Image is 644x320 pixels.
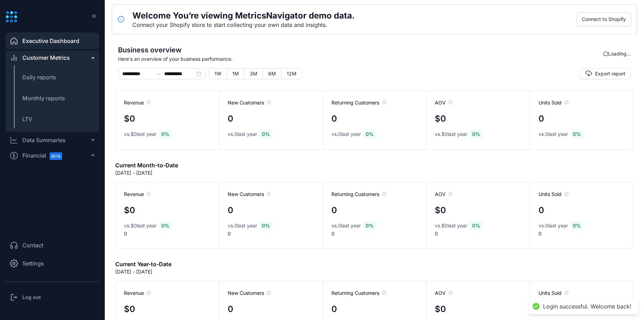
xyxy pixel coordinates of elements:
[22,148,68,163] span: Financial
[22,294,41,301] h3: Log out
[539,290,569,297] span: Units Sold
[571,221,583,230] span: 0 %
[115,169,152,176] p: [DATE] - [DATE]
[115,161,178,169] h6: Current Month-to-Date
[364,130,376,138] span: 0 %
[124,204,135,217] h4: $0
[539,99,569,106] span: Units Sold
[124,290,151,297] span: Revenue
[331,303,337,315] h4: 0
[228,112,233,125] h4: 0
[22,241,43,249] span: Contact
[22,53,70,62] span: Customer Metrics
[577,12,631,26] button: Connect to Shopify
[603,51,609,57] span: sync
[22,37,79,45] span: Executive Dashboard
[435,204,446,217] h4: $0
[260,221,272,230] span: 0 %
[228,99,271,106] span: New Customers
[539,131,568,138] span: vs. 0 last year
[331,112,337,125] h4: 0
[435,290,453,297] span: AOV
[571,130,583,138] span: 0 %
[331,191,386,198] span: Returning Customers
[156,71,161,77] span: to
[228,204,233,217] h4: 0
[228,131,257,138] span: vs. 0 last year
[331,131,361,138] span: vs. 0 last year
[115,260,171,268] h6: Current Year-to-Date
[22,74,56,81] span: Daily reports
[50,152,62,160] span: BETA
[287,71,297,77] span: 12M
[159,221,171,230] span: 0 %
[426,182,529,248] div: 0
[435,112,446,125] h4: $0
[435,191,453,198] span: AOV
[124,191,151,198] span: Revenue
[228,303,233,315] h4: 0
[331,99,386,106] span: Returning Customers
[132,10,355,21] h5: Welcome You’re viewing MetricsNavigator demo data.
[580,68,631,79] button: Export report
[219,182,322,248] div: 0
[435,222,467,229] span: vs. $0 last year
[124,131,156,138] span: vs. $0 last year
[435,303,446,315] h4: $0
[118,45,603,55] span: Business overview
[582,15,626,23] span: Connect to Shopify
[331,204,337,217] h4: 0
[539,204,544,217] h4: 0
[543,303,631,310] div: Login successful. Welcome back!
[22,116,32,123] span: LTV
[530,182,633,248] div: 0
[470,221,482,230] span: 0 %
[435,131,467,138] span: vs. $0 last year
[118,55,603,63] span: Here's an overview of your business performance.
[539,191,569,198] span: Units Sold
[331,222,361,229] span: vs. 0 last year
[260,130,272,138] span: 0 %
[22,259,44,268] span: Settings
[595,70,625,77] span: Export report
[116,182,219,248] div: 0
[323,182,426,248] div: 0
[228,191,271,198] span: New Customers
[159,130,171,138] span: 0 %
[250,71,257,77] span: 3M
[124,99,151,106] span: Revenue
[331,290,386,297] span: Returning Customers
[470,130,482,138] span: 0 %
[228,290,271,297] span: New Customers
[22,136,66,144] div: Data Summaries
[124,303,135,315] h4: $0
[22,95,65,102] span: Monthly reports
[435,99,453,106] span: AOV
[539,112,544,125] h4: 0
[539,222,568,229] span: vs. 0 last year
[124,222,156,229] span: vs. $0 last year
[156,71,161,77] span: swap-right
[603,50,631,57] div: Loading...
[232,71,239,77] span: 1M
[364,221,376,230] span: 0 %
[124,112,135,125] h4: $0
[132,21,355,28] div: Connect your Shopify store to start collecting your own data and insights.
[115,268,152,275] p: [DATE] - [DATE]
[268,71,276,77] span: 6M
[228,222,257,229] span: vs. 0 last year
[214,71,221,77] span: 1W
